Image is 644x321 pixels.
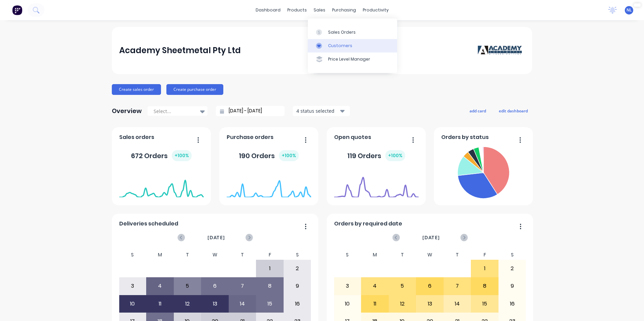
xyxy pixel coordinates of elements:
[498,250,526,260] div: S
[119,44,241,57] div: Academy Sheetmetal Pty Ltd
[416,278,443,294] div: 6
[347,150,405,161] div: 119 Orders
[361,250,389,260] div: M
[174,278,201,294] div: 5
[334,133,371,141] span: Open quotes
[416,250,444,260] div: W
[328,43,352,49] div: Customers
[499,278,526,294] div: 9
[256,295,283,312] div: 15
[444,295,471,312] div: 14
[119,133,154,141] span: Sales orders
[310,5,329,15] div: sales
[308,52,397,66] a: Price Level Manager
[112,104,142,118] div: Overview
[499,260,526,277] div: 2
[207,234,225,241] span: [DATE]
[334,250,361,260] div: S
[471,278,498,294] div: 8
[119,278,146,294] div: 3
[293,106,350,116] button: 4 status selected
[308,25,397,39] a: Sales Orders
[12,5,22,15] img: Factory
[147,295,173,312] div: 11
[119,250,147,260] div: S
[256,250,284,260] div: F
[131,150,192,161] div: 672 Orders
[112,84,161,95] button: Create sales order
[444,278,471,294] div: 7
[334,295,361,312] div: 10
[359,5,392,15] div: productivity
[478,45,525,56] img: Academy Sheetmetal Pty Ltd
[471,260,498,277] div: 1
[174,250,201,260] div: T
[441,133,489,141] span: Orders by status
[201,278,228,294] div: 6
[328,29,356,35] div: Sales Orders
[229,295,256,312] div: 14
[279,150,299,161] div: + 100 %
[284,250,311,260] div: S
[361,278,388,294] div: 4
[416,295,443,312] div: 13
[471,250,498,260] div: F
[329,5,359,15] div: purchasing
[444,250,471,260] div: T
[422,234,440,241] span: [DATE]
[626,7,632,13] span: NL
[389,295,416,312] div: 12
[227,133,273,141] span: Purchase orders
[499,295,526,312] div: 16
[201,250,229,260] div: W
[471,295,498,312] div: 15
[284,260,311,277] div: 2
[229,278,256,294] div: 7
[146,250,174,260] div: M
[296,107,339,114] div: 4 status selected
[389,250,416,260] div: T
[361,295,388,312] div: 11
[334,278,361,294] div: 3
[239,150,299,161] div: 190 Orders
[389,278,416,294] div: 5
[166,84,223,95] button: Create purchase order
[284,295,311,312] div: 16
[252,5,284,15] a: dashboard
[328,56,370,62] div: Price Level Manager
[494,106,532,115] button: edit dashboard
[201,295,228,312] div: 13
[172,150,192,161] div: + 100 %
[256,278,283,294] div: 8
[147,278,173,294] div: 4
[256,260,283,277] div: 1
[174,295,201,312] div: 12
[385,150,405,161] div: + 100 %
[308,39,397,52] a: Customers
[119,295,146,312] div: 10
[284,278,311,294] div: 9
[284,5,310,15] div: products
[229,250,256,260] div: T
[465,106,490,115] button: add card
